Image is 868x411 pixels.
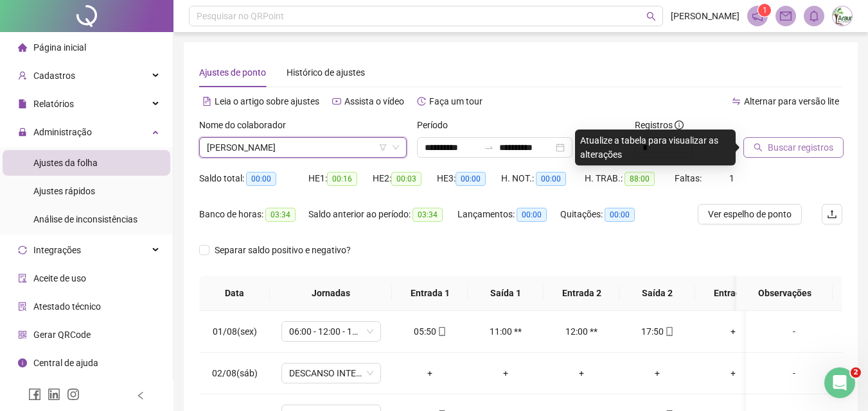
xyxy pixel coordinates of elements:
div: H. TRAB.: [585,171,675,186]
button: Ver espelho de ponto [698,204,802,224]
div: HE 2: [373,171,437,186]
span: DESCANSO INTER-JORNADA [289,364,373,383]
span: Análise de inconsistências [33,214,137,224]
div: Banco de horas: [199,207,308,222]
span: 00:03 [391,172,421,186]
span: notification [752,10,763,22]
span: Ajustes da folha [33,158,98,168]
span: Ajustes rápidos [33,186,95,196]
th: Jornadas [270,276,392,311]
span: user-add [18,71,27,80]
div: + [705,366,761,380]
span: instagram [67,388,80,401]
div: + [478,366,533,380]
span: history [417,97,426,106]
span: Relatórios [33,99,74,109]
span: 00:00 [536,172,566,186]
span: Faltas: [675,173,704,183]
div: 05:50 [402,324,457,339]
span: search [646,12,656,21]
span: Página inicial [33,42,86,53]
th: Data [199,276,270,311]
span: Ver espelho de ponto [708,207,792,221]
span: linkedin [48,388,60,401]
span: Integrações [33,245,81,255]
span: swap [732,97,741,106]
span: Ajustes de ponto [199,67,266,78]
span: Registros [635,118,684,132]
span: 01/08(sex) [213,326,257,337]
span: swap-right [484,142,494,153]
span: 00:00 [517,208,547,222]
div: - [756,366,832,380]
span: solution [18,302,27,311]
div: H. NOT.: [501,171,585,186]
span: mobile [436,327,447,336]
div: + [402,366,457,380]
span: info-circle [675,121,684,130]
span: upload [827,209,837,219]
span: [PERSON_NAME] [671,9,740,23]
th: Entrada 3 [695,276,771,311]
div: HE 1: [308,171,373,186]
div: Saldo anterior ao período: [308,207,457,222]
span: youtube [332,97,341,106]
label: Período [417,118,456,132]
span: RAFAEL DOS SANTOS FERREIRA [207,138,399,157]
span: to [484,142,494,153]
span: lock [18,128,27,137]
label: Nome do colaborador [199,118,294,132]
span: 03:34 [265,208,296,222]
span: 88:00 [624,172,655,186]
span: 02/08(sáb) [212,368,258,378]
th: Saída 1 [468,276,544,311]
th: Observações [736,276,833,311]
span: 00:16 [327,172,357,186]
span: Leia o artigo sobre ajustes [215,96,319,106]
span: info-circle [18,358,27,367]
button: Buscar registros [743,137,844,158]
span: mobile [664,327,674,336]
span: Aceite de uso [33,273,86,283]
span: Histórico de ajustes [287,67,365,78]
img: 48028 [833,6,852,26]
span: 03:34 [412,208,443,222]
span: home [18,43,27,52]
div: Atualize a tabela para visualizar as alterações [575,130,736,165]
span: Central de ajuda [33,358,98,368]
div: Saldo total: [199,171,308,186]
span: sync [18,246,27,255]
span: file [18,99,27,108]
th: Entrada 1 [392,276,468,311]
span: 00:00 [246,172,276,186]
div: - [756,324,832,339]
th: Entrada 2 [544,276,619,311]
span: bell [808,10,820,22]
span: search [754,143,763,152]
span: 1 [729,173,734,183]
div: 17:50 [630,324,685,339]
span: Faça um tour [429,96,483,106]
span: 00:00 [605,208,635,222]
span: Separar saldo positivo e negativo? [209,243,356,257]
div: + [705,324,761,339]
span: facebook [28,388,41,401]
span: 2 [851,367,861,378]
span: file-text [202,97,211,106]
div: Lançamentos: [457,207,560,222]
span: Assista o vídeo [344,96,404,106]
span: filter [379,144,387,151]
span: Observações [747,286,822,300]
span: audit [18,274,27,283]
span: Atestado técnico [33,301,101,312]
div: Quitações: [560,207,650,222]
th: Saída 2 [619,276,695,311]
div: + [554,366,609,380]
span: Administração [33,127,92,137]
div: HE 3: [437,171,501,186]
div: + [630,366,685,380]
span: mail [780,10,792,22]
span: left [136,391,145,400]
span: 1 [763,6,767,15]
iframe: Intercom live chat [824,367,855,398]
